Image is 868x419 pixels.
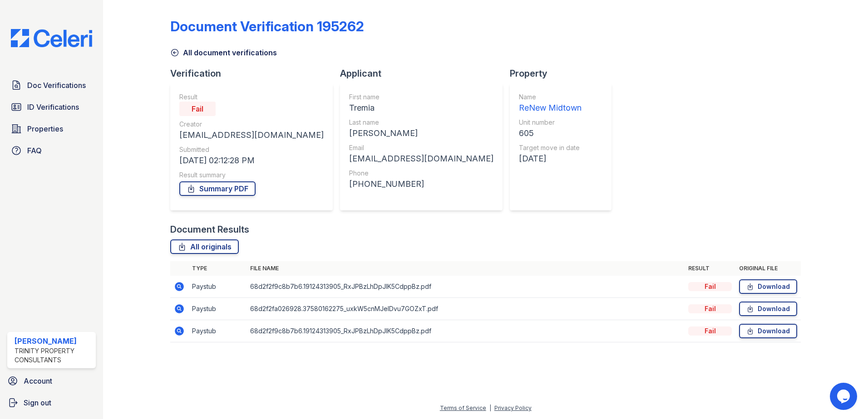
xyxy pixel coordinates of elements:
[179,171,324,180] div: Result summary
[4,372,99,390] a: Account
[15,336,92,346] div: [PERSON_NAME]
[349,152,493,165] div: [EMAIL_ADDRESS][DOMAIN_NAME]
[519,93,582,102] div: Name
[349,102,493,114] div: Tremia
[7,141,96,160] a: FAQ
[24,375,52,386] span: Account
[27,145,42,156] span: FAQ
[170,239,239,254] a: All originals
[24,397,51,408] span: Sign out
[247,320,685,342] td: 68d2f2f9c8b7b6.19124313905_RxJPBzLhDpJIK5CdppBz.pdf
[340,67,510,80] div: Applicant
[179,120,324,129] div: Creator
[188,276,247,298] td: Paystub
[27,102,79,112] span: ID Verifications
[739,302,797,316] a: Download
[170,67,340,80] div: Verification
[519,127,582,140] div: 605
[179,181,256,196] a: Summary PDF
[519,102,582,114] div: ReNew Midtown
[170,18,364,34] div: Document Verification 195262
[519,118,582,127] div: Unit number
[688,326,732,336] div: Fail
[179,145,324,154] div: Submitted
[688,304,732,313] div: Fail
[685,261,735,276] th: Result
[188,261,247,276] th: Type
[830,383,859,410] iframe: chat widget
[247,276,685,298] td: 68d2f2f9c8b7b6.19124313905_RxJPBzLhDpJIK5CdppBz.pdf
[179,93,324,102] div: Result
[188,298,247,320] td: Paystub
[170,47,277,58] a: All document verifications
[179,102,216,116] div: Fail
[519,152,582,165] div: [DATE]
[7,98,96,116] a: ID Verifications
[519,93,582,114] a: Name ReNew Midtown
[7,120,96,138] a: Properties
[7,76,96,94] a: Doc Verifications
[4,394,99,412] a: Sign out
[349,93,493,102] div: First name
[179,129,324,141] div: [EMAIL_ADDRESS][DOMAIN_NAME]
[519,143,582,152] div: Target move in date
[494,404,532,411] a: Privacy Policy
[510,67,619,80] div: Property
[688,282,732,291] div: Fail
[188,320,247,342] td: Paystub
[15,346,92,365] div: Trinity Property Consultants
[4,29,99,47] img: CE_Logo_Blue-a8612792a0a2168367f1c8372b55b34899dd931a85d93a1a3d3e32e68fde9ad4.png
[735,261,801,276] th: Original file
[247,298,685,320] td: 68d2f2fa026928.37580162275_uxkW5cnMJeIDvu7GOZxT.pdf
[179,154,324,167] div: [DATE] 02:12:28 PM
[27,123,63,134] span: Properties
[349,143,493,152] div: Email
[349,169,493,178] div: Phone
[349,118,493,127] div: Last name
[247,261,685,276] th: File name
[27,80,86,91] span: Doc Verifications
[349,178,493,190] div: [PHONE_NUMBER]
[739,324,797,338] a: Download
[739,279,797,294] a: Download
[489,404,491,411] div: |
[440,404,486,411] a: Terms of Service
[349,127,493,140] div: [PERSON_NAME]
[170,223,249,236] div: Document Results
